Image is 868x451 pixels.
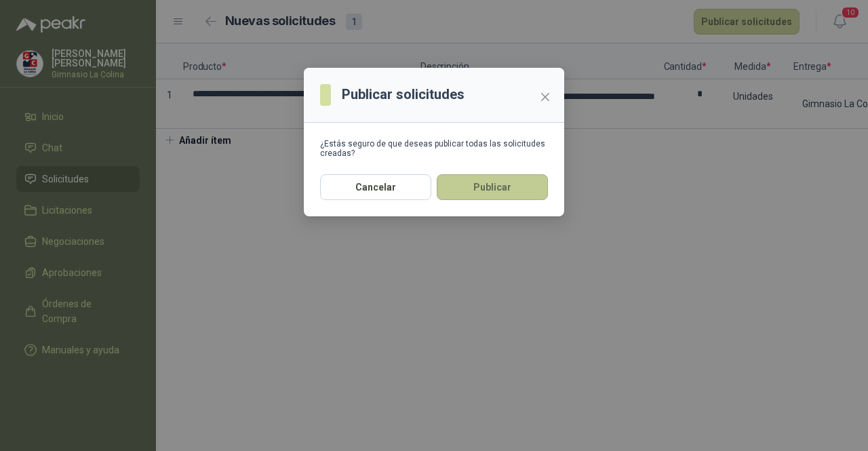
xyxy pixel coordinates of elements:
[437,174,548,200] button: Publicar
[320,174,431,200] button: Cancelar
[540,92,551,102] span: close
[342,84,465,105] h3: Publicar solicitudes
[320,139,548,158] div: ¿Estás seguro de que deseas publicar todas las solicitudes creadas?
[534,86,556,108] button: Close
